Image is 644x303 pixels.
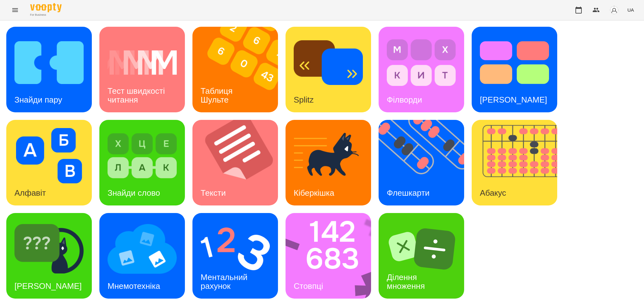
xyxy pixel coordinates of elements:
img: Splitz [294,35,363,90]
a: SplitzSplitz [286,27,371,112]
a: Знайди паруЗнайди пару [6,27,92,112]
a: ФілвордиФілворди [379,27,464,112]
img: Алфавіт [14,128,84,183]
h3: Флешкарти [387,188,430,198]
img: Флешкарти [379,120,472,205]
h3: Абакус [480,188,506,198]
img: Тест Струпа [480,35,549,90]
h3: Splitz [294,95,314,104]
img: Кіберкішка [294,128,363,183]
img: Тексти [192,120,286,205]
img: Знайди слово [108,128,177,183]
h3: Ментальний рахунок [201,272,250,290]
h3: Мнемотехніка [108,281,160,291]
a: Знайди словоЗнайди слово [99,120,185,205]
img: Знайди пару [14,35,84,90]
img: Мнемотехніка [108,221,177,277]
button: Menu [8,3,23,18]
a: СтовпціСтовпці [286,213,371,299]
h3: Знайди слово [108,188,160,198]
a: ФлешкартиФлешкарти [379,120,464,205]
img: Ділення множення [387,221,456,277]
h3: Ділення множення [387,272,425,290]
h3: Тексти [201,188,226,198]
a: АбакусАбакус [472,120,557,205]
h3: Таблиця Шульте [201,86,235,104]
h3: [PERSON_NAME] [14,281,82,291]
a: Ментальний рахунокМентальний рахунок [192,213,278,299]
img: Voopty Logo [30,3,62,12]
a: МнемотехнікаМнемотехніка [99,213,185,299]
img: Філворди [387,35,456,90]
a: Ділення множенняДілення множення [379,213,464,299]
img: Ментальний рахунок [201,221,270,277]
a: Знайди Кіберкішку[PERSON_NAME] [6,213,92,299]
a: Таблиця ШультеТаблиця Шульте [192,27,278,112]
h3: Філворди [387,95,422,104]
img: Таблиця Шульте [192,27,286,112]
a: Тест швидкості читанняТест швидкості читання [99,27,185,112]
h3: Стовпці [294,281,323,291]
img: avatar_s.png [610,6,619,14]
h3: Знайди пару [14,95,62,104]
a: АлфавітАлфавіт [6,120,92,205]
h3: Алфавіт [14,188,46,198]
span: UA [627,7,634,13]
a: Тест Струпа[PERSON_NAME] [472,27,557,112]
a: КіберкішкаКіберкішка [286,120,371,205]
img: Стовпці [286,213,379,299]
img: Абакус [472,120,565,205]
a: ТекстиТексти [192,120,278,205]
img: Знайди Кіберкішку [14,221,84,277]
span: For Business [30,13,62,17]
h3: [PERSON_NAME] [480,95,547,104]
button: UA [625,4,636,16]
h3: Кіберкішка [294,188,334,198]
img: Тест швидкості читання [108,35,177,90]
h3: Тест швидкості читання [108,86,167,104]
